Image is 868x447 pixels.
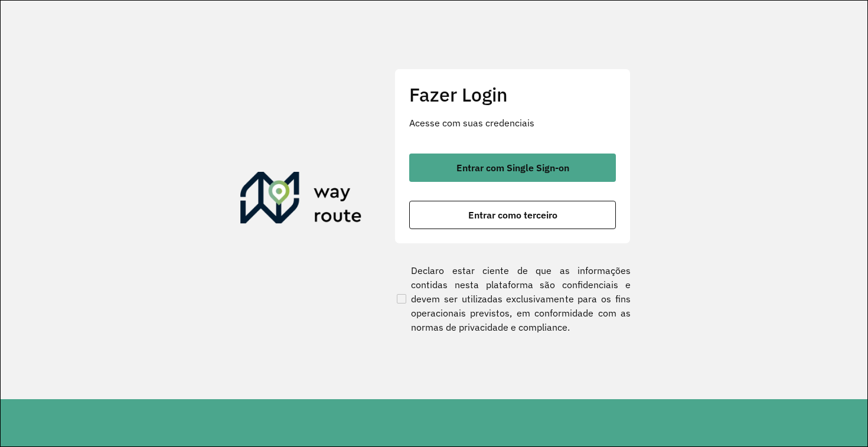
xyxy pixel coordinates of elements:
[409,116,616,130] p: Acesse com suas credenciais
[456,163,569,172] span: Entrar com Single Sign-on
[409,154,616,182] button: button
[394,263,631,334] label: Declaro estar ciente de que as informações contidas nesta plataforma são confidenciais e devem se...
[468,210,557,220] span: Entrar como terceiro
[409,83,616,106] h2: Fazer Login
[409,201,616,229] button: button
[240,172,362,229] img: Roteirizador AmbevTech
